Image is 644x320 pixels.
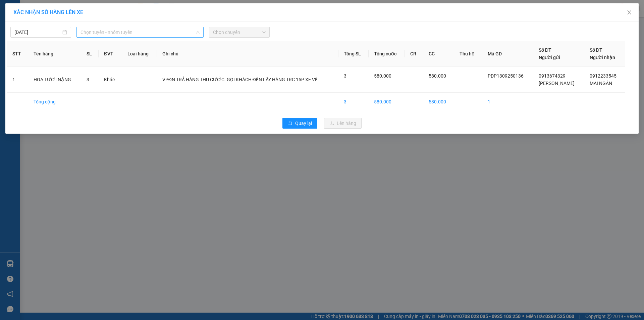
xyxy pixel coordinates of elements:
th: SL [81,41,99,67]
td: HOA TƯƠI NẶNG [28,67,81,93]
td: 580.000 [369,93,405,111]
span: 0912233545 [590,73,616,79]
button: rollbackQuay lại [282,118,317,129]
span: Chọn chuyến [213,27,266,37]
span: 3 [87,77,89,82]
th: CR [405,41,423,67]
span: 580.000 [429,73,446,79]
span: Số ĐT [539,47,551,53]
span: Quay lại [295,120,312,127]
td: 580.000 [423,93,454,111]
th: ĐVT [99,41,122,67]
th: STT [7,41,28,67]
td: 1 [482,93,533,111]
span: Người gửi [539,55,560,60]
span: XÁC NHẬN SỐ HÀNG LÊN XE [13,9,83,15]
td: Khác [99,67,122,93]
td: Tổng cộng [28,93,81,111]
td: 3 [338,93,369,111]
button: uploadLên hàng [324,118,362,129]
span: 580.000 [374,73,391,79]
th: Tổng cước [369,41,405,67]
span: Người nhận [590,55,615,60]
th: Ghi chú [157,41,338,67]
span: down [196,30,200,34]
th: Thu hộ [454,41,482,67]
th: Mã GD [482,41,533,67]
span: [PERSON_NAME] [539,81,575,86]
th: Tên hàng [28,41,81,67]
span: 3 [344,73,346,79]
span: 0913674329 [539,73,566,79]
button: Close [620,3,639,22]
span: Chọn tuyến - nhóm tuyến [80,27,200,37]
span: VPĐN TRẢ HÀNG THU CƯỚC. GỌI KHÁCH ĐẾN LẤY HÀNG TRC 15P XE VỀ [162,77,318,82]
span: close [627,10,632,15]
span: rollback [288,121,292,126]
th: Tổng SL [338,41,369,67]
th: CC [423,41,454,67]
th: Loại hàng [122,41,157,67]
td: 1 [7,67,28,93]
span: PDP1309250136 [488,73,524,79]
input: 13/09/2025 [14,29,61,36]
span: MAI NGÂN [590,81,612,86]
span: Số ĐT [590,47,602,53]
